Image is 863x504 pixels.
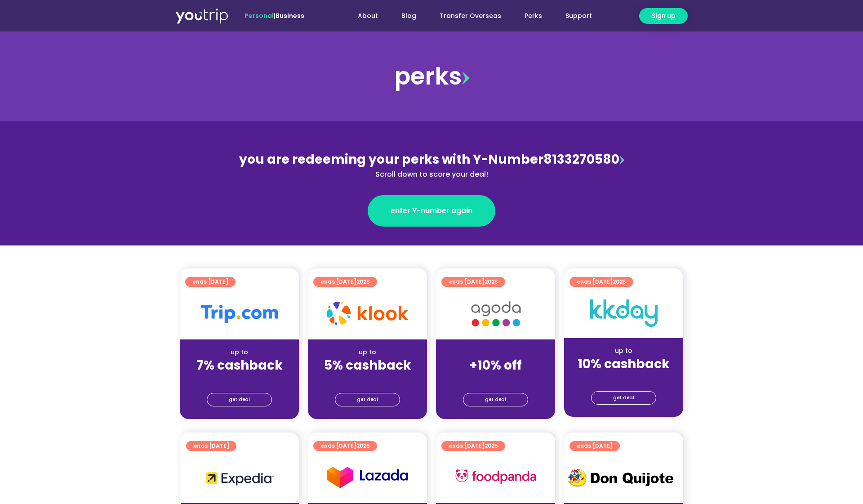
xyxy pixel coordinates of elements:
span: ends [DATE] [320,441,370,451]
span: 2025 [356,278,370,285]
span: ends [DATE] [577,277,626,287]
span: ends [DATE] [192,277,228,287]
a: get deal [463,393,528,406]
span: Sign up [651,11,676,21]
a: enter Y-number again [368,195,495,227]
strong: 5% cashback [324,357,411,374]
span: get deal [485,393,506,406]
span: ends [DATE] [577,441,613,451]
span: get deal [357,393,378,406]
a: get deal [591,391,656,405]
div: up to [571,346,676,356]
span: | [245,11,304,20]
span: you are redeeming your perks with Y-Number [239,151,543,168]
a: Support [554,8,604,24]
span: Personal [245,11,274,20]
div: Scroll down to score your deal! [236,169,627,180]
a: ends [DATE]2025 [441,277,505,287]
span: up to [487,348,504,357]
div: (for stays only) [571,372,676,382]
span: get deal [229,393,250,406]
div: (for stays only) [443,374,548,383]
span: 2025 [485,442,498,450]
span: get deal [613,392,634,404]
div: (for stays only) [187,374,292,383]
a: Sign up [639,8,688,24]
span: 2025 [356,442,370,450]
a: ends [DATE]2025 [569,277,633,287]
a: Blog [390,8,428,24]
span: ends [DATE] [193,441,229,451]
a: ends [DATE]2025 [313,441,377,451]
span: ends [DATE] [449,441,498,451]
a: ends [DATE] [185,277,236,287]
strong: +10% off [469,357,522,374]
a: ends [DATE] [186,441,236,451]
div: 8133270580 [236,150,627,180]
span: ends [DATE] [320,277,370,287]
div: (for stays only) [315,374,420,383]
nav: Menu [329,8,604,24]
span: ends [DATE] [449,277,498,287]
div: up to [315,348,420,357]
span: enter Y-number again [391,205,472,216]
a: About [346,8,390,24]
a: ends [DATE] [569,441,620,451]
a: ends [DATE]2025 [441,441,505,451]
strong: 7% cashback [196,357,283,374]
a: get deal [207,393,272,406]
a: Transfer Overseas [428,8,513,24]
span: 2025 [613,278,626,285]
a: get deal [335,393,400,406]
a: Business [276,11,304,20]
div: up to [187,348,292,357]
span: 2025 [485,278,498,285]
strong: 10% cashback [578,355,670,373]
a: ends [DATE]2025 [313,277,377,287]
a: Perks [513,8,554,24]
